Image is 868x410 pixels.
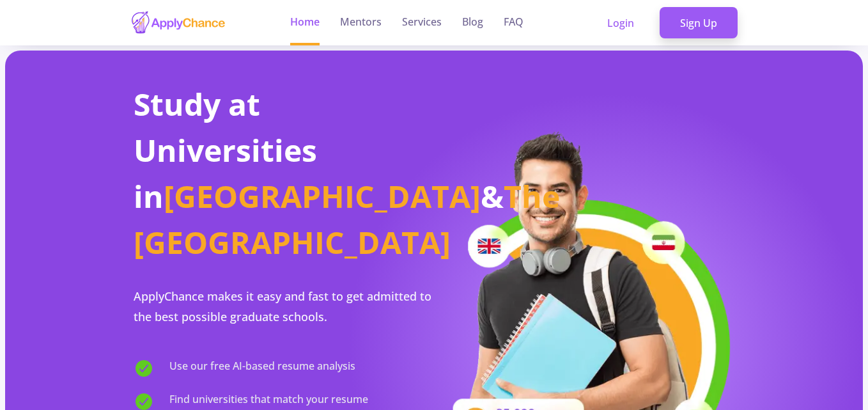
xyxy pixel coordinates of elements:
[169,358,355,379] span: Use our free AI-based resume analysis
[164,175,481,217] span: [GEOGRAPHIC_DATA]
[660,7,738,39] a: Sign Up
[130,10,226,35] img: applychance logo
[134,288,431,324] span: ApplyChance makes it easy and fast to get admitted to the best possible graduate schools.
[481,175,504,217] span: &
[134,83,317,217] span: Study at Universities in
[587,7,655,39] a: Login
